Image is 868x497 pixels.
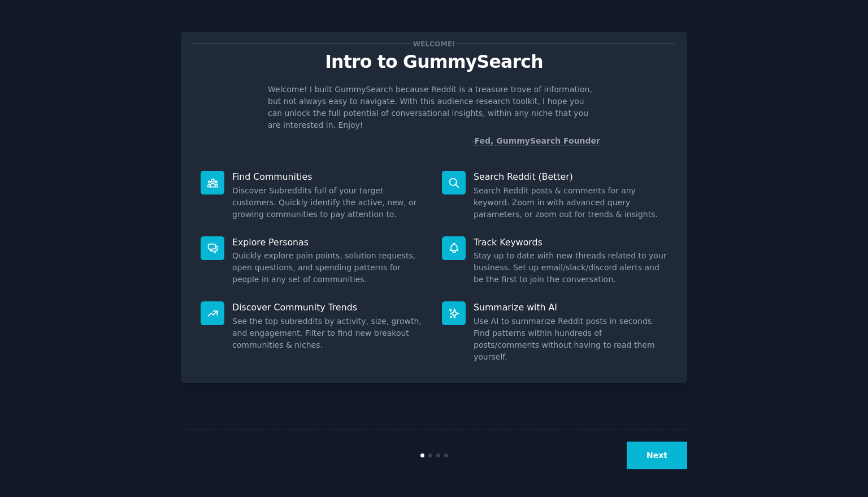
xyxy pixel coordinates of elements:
[474,316,667,363] dd: Use AI to summarize Reddit posts in seconds. Find patterns within hundreds of posts/comments with...
[474,136,600,146] a: Fed, GummySearch Founder
[232,301,426,313] p: Discover Community Trends
[232,250,426,286] dd: Quickly explore pain points, solution requests, open questions, and spending patterns for people ...
[232,185,426,221] dd: Discover Subreddits full of your target customers. Quickly identify the active, new, or growing c...
[411,38,457,50] span: Welcome!
[474,301,667,313] p: Summarize with AI
[474,250,667,286] dd: Stay up to date with new threads related to your business. Set up email/slack/discord alerts and ...
[232,236,426,248] p: Explore Personas
[232,316,426,351] dd: See the top subreddits by activity, size, growth, and engagement. Filter to find new breakout com...
[471,135,600,147] div: -
[474,236,667,248] p: Track Keywords
[232,171,426,183] p: Find Communities
[474,185,667,221] dd: Search Reddit posts & comments for any keyword. Zoom in with advanced query parameters, or zoom o...
[627,442,687,469] button: Next
[474,171,667,183] p: Search Reddit (Better)
[268,84,600,131] p: Welcome! I built GummySearch because Reddit is a treasure trove of information, but not always ea...
[193,52,675,72] p: Intro to GummySearch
